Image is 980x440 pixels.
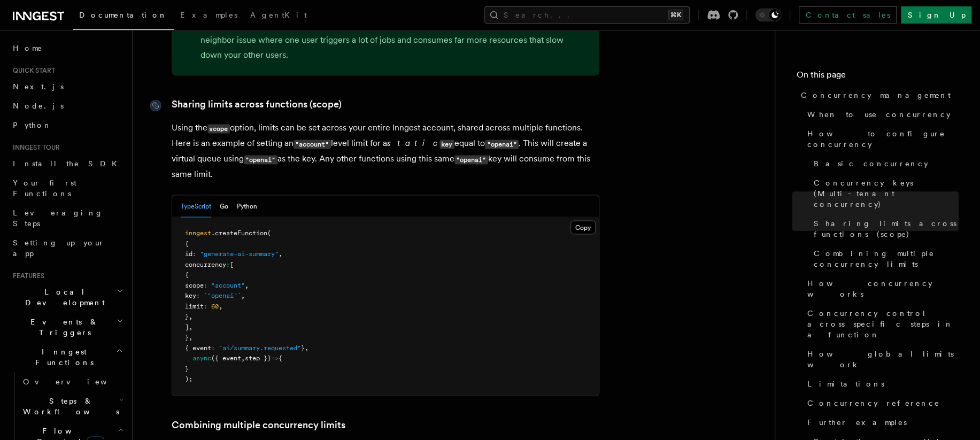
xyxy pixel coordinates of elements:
a: Basic concurrency [809,154,959,173]
a: Concurrency reference [803,393,959,413]
button: Inngest Functions [9,342,126,372]
span: , [241,291,245,299]
button: Local Development [9,282,126,312]
span: } [301,344,305,351]
span: ); [185,375,192,382]
span: , [219,302,222,310]
span: Leveraging Steps [13,209,103,228]
span: Setting up your app [13,238,105,258]
code: key [439,140,454,149]
button: Copy [570,220,596,234]
span: { event [185,344,211,351]
span: { [279,354,282,361]
span: Inngest tour [9,143,60,152]
span: Features [9,272,44,280]
p: Concurrency keys are great for creating fair, multi-tenant systems. This can help prevent the noi... [200,18,587,63]
span: Inngest Functions [9,346,115,368]
a: Setting up your app [9,233,126,263]
span: Python [13,121,52,129]
span: Node.js [13,102,64,110]
a: Concurrency keys (Multi-tenant concurrency) [809,173,959,214]
span: , [189,312,192,320]
span: ( [267,229,271,236]
span: Quick start [9,66,55,75]
a: Contact sales [799,6,897,24]
span: How global limits work [807,349,959,370]
span: } [185,333,189,341]
a: Node.js [9,96,126,115]
span: Limitations [807,379,884,389]
code: "openai" [454,155,488,164]
span: Concurrency management [801,90,951,101]
span: 60 [211,302,219,310]
span: : [211,344,215,351]
span: Concurrency reference [807,398,940,408]
span: , [245,281,249,289]
span: , [279,250,282,257]
span: inngest [185,229,211,236]
a: Sign Up [901,6,971,24]
span: async [192,354,211,361]
span: concurrency [185,260,226,268]
button: TypeScript [181,195,211,217]
code: "openai" [485,140,519,149]
button: Go [220,195,228,217]
span: Concurrency control across specific steps in a function [807,308,959,340]
a: Leveraging Steps [9,203,126,233]
code: "openai" [244,155,277,164]
a: AgentKit [244,3,313,29]
span: Events & Triggers [9,317,117,338]
a: How to configure concurrency [803,124,959,154]
a: Install the SDK [9,154,126,173]
span: [ [230,260,234,268]
button: Toggle dark mode [755,9,781,21]
span: Concurrency keys (Multi-tenant concurrency) [814,177,959,210]
a: Combining multiple concurrency limits [172,417,345,432]
a: Documentation [73,3,174,30]
span: How concurrency works [807,278,959,299]
span: "account" [211,281,245,289]
a: Your first Functions [9,173,126,203]
button: Steps & Workflows [19,391,126,421]
a: Examples [174,3,244,29]
span: How to configure concurrency [807,128,959,150]
span: AgentKit [250,11,307,19]
span: , [241,354,245,361]
h4: On this page [797,68,959,86]
span: `"openai"` [204,291,241,299]
span: { [185,271,189,278]
code: "account" [294,140,331,149]
span: , [189,323,192,330]
span: ({ event [211,354,241,361]
a: When to use concurrency [803,105,959,124]
span: .createFunction [211,229,267,236]
kbd: ⌘K [668,10,683,20]
span: Basic concurrency [814,158,928,169]
span: , [305,344,308,351]
span: key [185,291,196,299]
span: , [189,333,192,341]
a: Home [9,38,126,58]
span: } [185,312,189,320]
span: : [226,260,230,268]
span: limit [185,302,204,310]
span: When to use concurrency [807,109,951,120]
span: Next.js [13,82,64,91]
span: Steps & Workflows [19,396,119,417]
span: Overview [23,377,133,386]
span: "generate-ai-summary" [200,250,279,257]
span: Your first Functions [13,179,76,198]
a: Next.js [9,77,126,96]
code: scope [207,124,230,133]
a: Concurrency management [797,86,959,105]
span: Further examples [807,417,907,428]
span: Install the SDK [13,159,124,168]
span: ] [185,323,189,330]
span: : [196,291,200,299]
span: Local Development [9,287,117,308]
a: How global limits work [803,344,959,374]
span: "ai/summary.requested" [219,344,301,351]
p: Using the option, limits can be set across your entire Inngest account, shared across multiple fu... [172,120,599,182]
span: Sharing limits across functions (scope) [814,218,959,240]
a: Limitations [803,374,959,393]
